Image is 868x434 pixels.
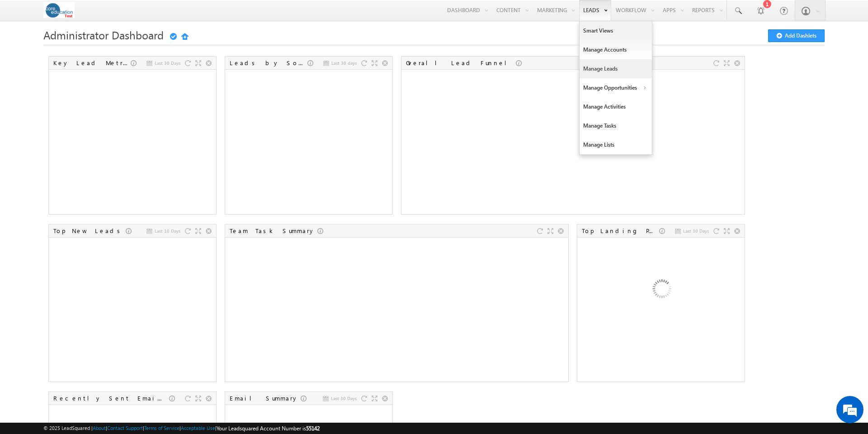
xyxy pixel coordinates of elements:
[107,425,143,431] a: Contact Support
[582,227,659,235] div: Top Landing Pages
[580,97,652,116] a: Manage Activities
[43,424,320,433] span: © 2025 LeadSquared | | | | |
[230,394,301,402] div: Email Summary
[230,59,307,67] div: Leads by Sources
[155,227,180,235] span: Last 10 Days
[580,40,652,59] a: Manage Accounts
[217,425,320,432] span: Your Leadsquared Account Number is
[406,59,516,67] div: Overall Lead Funnel
[580,21,652,40] a: Smart Views
[331,394,357,402] span: Last 30 Days
[53,59,131,67] div: Key Lead Metrics
[230,227,317,235] div: Team Task Summary
[93,425,106,431] a: About
[43,2,75,18] img: Custom Logo
[331,59,357,67] span: Last 30 days
[53,227,126,235] div: Top New Leads
[53,394,169,402] div: Recently Sent Email Campaigns
[181,425,215,431] a: Acceptable Use
[613,242,710,339] img: Loading...
[306,425,320,432] span: 55142
[768,29,825,42] button: Add Dashlets
[580,116,652,135] a: Manage Tasks
[155,59,180,67] span: Last 30 Days
[580,59,652,78] a: Manage Leads
[43,28,164,42] span: Administrator Dashboard
[580,135,652,154] a: Manage Lists
[683,227,709,235] span: Last 30 Days
[144,425,179,431] a: Terms of Service
[580,78,652,97] a: Manage Opportunities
